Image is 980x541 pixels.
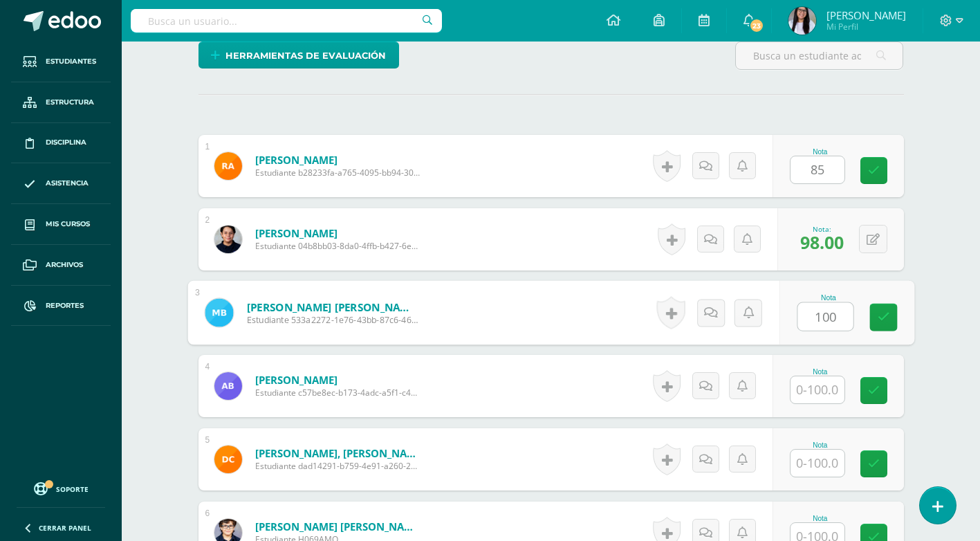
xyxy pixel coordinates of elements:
span: Soporte [56,484,89,494]
a: Herramientas de evaluación [198,42,399,68]
span: Mi Perfil [826,21,906,33]
div: Nota [797,294,860,302]
span: 98.00 [800,230,844,254]
span: Mis cursos [46,219,90,230]
input: 0-100.0 [791,156,844,183]
span: Asistencia [46,178,89,189]
a: [PERSON_NAME] [PERSON_NAME] [246,300,417,314]
a: [PERSON_NAME] [255,373,421,387]
div: Nota [790,441,851,449]
div: Nota [790,368,851,376]
img: 818f95e227734848d2ba01016f3eeaf2.png [788,7,816,35]
img: 98ab6e1afda5e8ec6fef3fcfce72f52d.png [205,298,233,327]
a: [PERSON_NAME], [PERSON_NAME] [255,446,421,460]
input: Busca un estudiante aquí... [736,42,903,69]
span: Estudiante 04b8bb03-8da0-4ffb-b427-6ec5b2ea84f7 [255,240,421,252]
div: Nota: [800,224,844,234]
span: Estudiantes [46,56,96,67]
span: Herramientas de evaluación [225,43,386,68]
a: Archivos [11,245,111,286]
span: Reportes [46,300,84,311]
span: Estructura [46,97,94,108]
span: Estudiante dad14291-b759-4e91-a260-22c70a9d191e [255,460,421,472]
div: Nota [790,148,851,156]
img: 42269bfedccfdbf1c96b8f0f1aba5d6d.png [214,372,242,400]
a: Disciplina [11,123,111,164]
span: [PERSON_NAME] [826,8,906,22]
span: Estudiante b28233fa-a765-4095-bb94-30d314dac0b9 [255,167,421,178]
a: Reportes [11,286,111,327]
input: Busca un usuario... [131,9,442,33]
a: [PERSON_NAME] [255,153,421,167]
input: 0-100.0 [797,303,853,331]
img: 67423adfa0c57620b6028272c9285d64.png [214,152,242,180]
a: [PERSON_NAME] [PERSON_NAME] [255,520,421,533]
a: Estudiantes [11,42,111,82]
a: Estructura [11,82,111,123]
a: Soporte [17,479,105,497]
img: 10d0c2f251547e2d7736456d5c0b8e51.png [214,446,242,473]
span: Estudiante c57be8ec-b173-4adc-a5f1-c434a9106fb9 [255,387,421,398]
span: Cerrar panel [39,523,91,533]
input: 0-100.0 [791,376,844,403]
a: Asistencia [11,163,111,204]
input: 0-100.0 [791,450,844,477]
div: Nota [790,515,851,522]
span: 23 [749,18,764,33]
a: [PERSON_NAME] [255,226,421,240]
span: Archivos [46,259,83,270]
a: Mis cursos [11,204,111,245]
span: Disciplina [46,137,86,148]
span: Estudiante 533a2272-1e76-43bb-87c6-460d767527bf [246,314,417,327]
img: c594fee74e37b573c950f8c0d3dc4271.png [214,226,242,253]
